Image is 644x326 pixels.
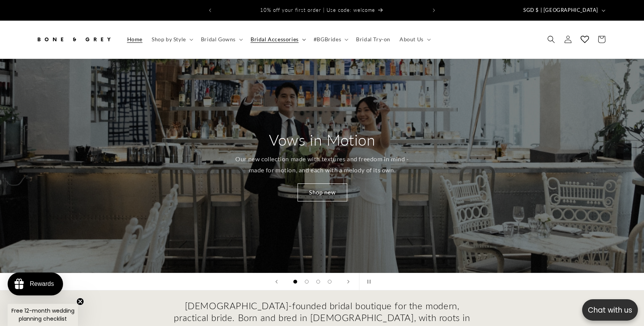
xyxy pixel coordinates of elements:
[260,7,375,13] span: 10% off your first order | Use code: welcome
[582,305,638,316] p: Chat with us
[340,273,357,290] button: Next slide
[297,183,347,201] a: Shop new
[519,3,608,18] button: SGD $ | [GEOGRAPHIC_DATA]
[312,276,324,287] button: Load slide 3 of 4
[523,6,598,14] span: SGD $ | [GEOGRAPHIC_DATA]
[76,298,84,305] button: Close teaser
[152,36,186,43] span: Shop by Style
[251,36,299,43] span: Bridal Accessories
[543,31,560,48] summary: Search
[400,36,424,43] span: About Us
[268,273,285,290] button: Previous slide
[202,3,218,18] button: Previous announcement
[582,299,638,321] button: Open chatbox
[8,304,78,326] div: Free 12-month wedding planning checklistClose teaser
[359,273,376,290] button: Pause slideshow
[356,36,390,43] span: Bridal Try-on
[201,36,236,43] span: Bridal Gowns
[127,36,142,43] span: Home
[196,31,246,47] summary: Bridal Gowns
[395,31,434,47] summary: About Us
[426,3,442,18] button: Next announcement
[147,31,196,47] summary: Shop by Style
[11,307,74,323] span: Free 12-month wedding planning checklist
[231,154,413,176] p: Our new collection made with textures and freedom in mind - made for motion, and each with a melo...
[33,28,115,51] a: Bone and Grey Bridal
[30,281,54,287] div: Rewards
[324,276,335,287] button: Load slide 4 of 4
[309,31,351,47] summary: #BGBrides
[351,31,395,47] a: Bridal Try-on
[314,36,341,43] span: #BGBrides
[290,276,301,287] button: Load slide 1 of 4
[36,31,112,48] img: Bone and Grey Bridal
[269,130,375,150] h2: Vows in Motion
[301,276,312,287] button: Load slide 2 of 4
[246,31,309,47] summary: Bridal Accessories
[123,31,147,47] a: Home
